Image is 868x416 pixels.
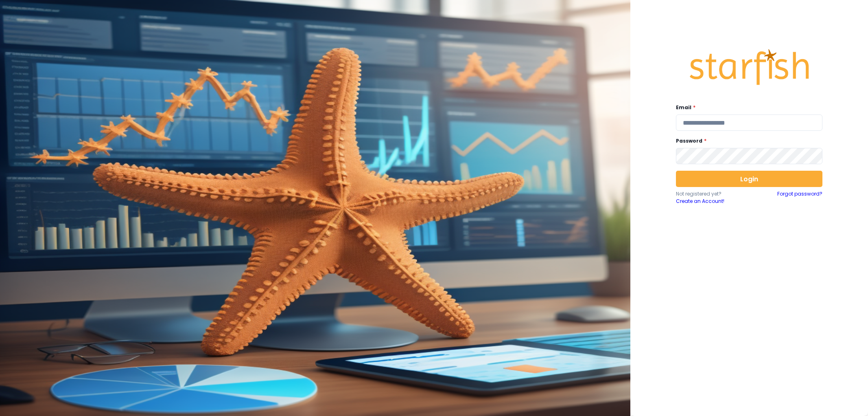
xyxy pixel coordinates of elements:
[688,42,810,93] img: Logo.42cb71d561138c82c4ab.png
[676,190,749,198] p: Not registered yet?
[676,198,749,205] a: Create an Account!
[777,190,822,205] a: Forgot password?
[676,137,818,145] label: Password
[676,104,818,111] label: Email
[676,171,822,187] button: Login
